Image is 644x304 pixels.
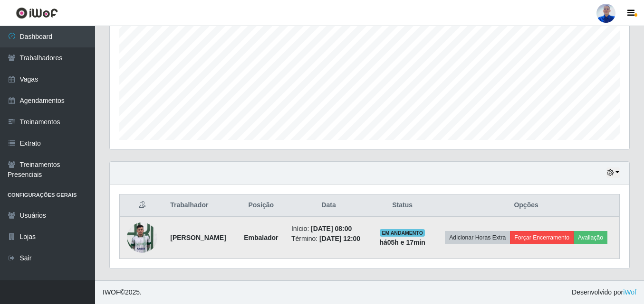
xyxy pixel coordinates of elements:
[379,239,425,246] strong: há 05 h e 17 min
[244,234,278,241] strong: Embalador
[623,288,636,296] a: iWof
[433,194,619,217] th: Opções
[164,194,236,217] th: Trabalhador
[16,7,58,19] img: CoreUI Logo
[103,288,120,296] span: IWOF
[311,225,352,232] time: [DATE] 08:00
[372,194,433,217] th: Status
[319,235,360,242] time: [DATE] 12:00
[127,217,157,258] img: 1698057093105.jpeg
[572,287,636,297] span: Desenvolvido por
[291,234,366,244] li: Término:
[445,231,510,244] button: Adicionar Horas Extra
[170,234,226,241] strong: [PERSON_NAME]
[291,224,366,234] li: Início:
[574,231,607,244] button: Avaliação
[510,231,574,244] button: Forçar Encerramento
[237,194,286,217] th: Posição
[380,229,425,237] span: EM ANDAMENTO
[103,287,142,297] span: © 2025 .
[286,194,372,217] th: Data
